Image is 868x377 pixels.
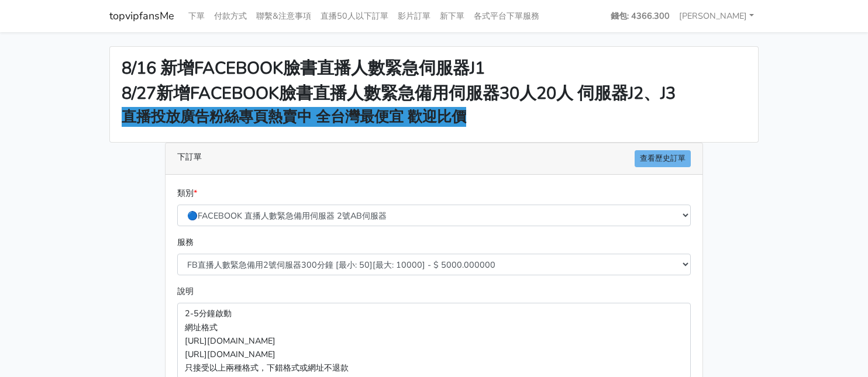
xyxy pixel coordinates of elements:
[122,57,485,79] strong: 8/16 新增FACEBOOK臉書直播人數緊急伺服器J1
[435,5,469,27] a: 新下單
[209,5,252,27] a: 付款方式
[674,5,759,27] a: [PERSON_NAME]
[252,5,316,27] a: 聯繫&注意事項
[177,285,194,298] label: 說明
[611,10,670,22] strong: 錢包: 4366.300
[177,186,197,200] label: 類別
[122,107,466,127] strong: 直播投放廣告粉絲專頁熱賣中 全台灣最便宜 歡迎比價
[184,5,209,27] a: 下單
[635,150,691,167] a: 查看歷史訂單
[177,236,194,249] label: 服務
[606,5,674,27] a: 錢包: 4366.300
[166,143,702,175] div: 下訂單
[469,5,544,27] a: 各式平台下單服務
[122,82,676,105] strong: 8/27新增FACEBOOK臉書直播人數緊急備用伺服器30人20人 伺服器J2、J3
[316,5,393,27] a: 直播50人以下訂單
[109,5,174,27] a: topvipfansMe
[393,5,435,27] a: 影片訂單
